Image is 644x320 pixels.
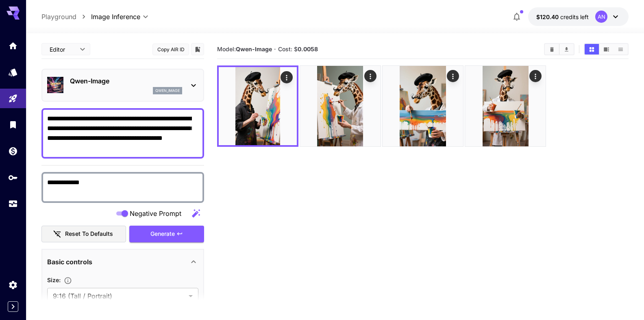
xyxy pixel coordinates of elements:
[91,12,140,22] span: Image Inference
[536,13,589,21] div: $120.40261
[47,276,61,283] span: Size :
[8,41,18,51] div: Home
[47,257,92,267] p: Basic controls
[8,280,18,290] div: Settings
[536,13,560,20] span: $120.40
[545,44,559,54] button: Clear All
[130,209,181,218] span: Negative Prompt
[219,67,297,145] img: UYuQ4wq+X0pqiKWEU3pd22tueXa8rm802lVBMTWQA
[217,46,272,52] span: Model:
[528,7,629,26] button: $120.40261AN
[364,70,376,82] div: Actions
[278,46,318,52] span: Cost: $
[8,199,18,209] div: Usage
[8,120,18,130] div: Library
[281,71,293,83] div: Actions
[41,12,76,22] a: Playground
[584,43,629,55] div: Show media in grid viewShow media in video viewShow media in list view
[150,229,175,239] span: Generate
[300,66,381,146] img: C6nfrhQbhlrOaDif98frbAaabwaOs1uugAA=
[47,252,198,272] div: Basic controls
[274,44,276,54] p: ·
[447,70,459,82] div: Actions
[61,276,75,285] button: Adjust the dimensions of the generated image by specifying its width and height in pixels, or sel...
[155,88,180,94] p: qwen_image
[544,43,574,55] div: Clear AllDownload All
[465,66,546,146] img: 3Zlau1JbJN5ryGL3xvoAAAA=
[585,44,599,54] button: Show media in grid view
[298,46,318,52] b: 0.0058
[47,73,198,98] div: Qwen-Imageqwen_image
[41,12,91,22] nav: breadcrumb
[8,94,18,104] div: Playground
[8,172,18,183] div: API Keys
[41,226,126,242] button: Reset to defaults
[8,67,18,77] div: Models
[614,44,628,54] button: Show media in list view
[152,44,189,55] button: Copy AIR ID
[50,45,75,54] span: Editor
[8,146,18,156] div: Wallet
[595,11,607,23] div: AN
[8,301,18,312] button: Expand sidebar
[599,44,614,54] button: Show media in video view
[70,76,182,86] p: Qwen-Image
[529,70,542,82] div: Actions
[560,13,589,20] span: credits left
[383,66,463,146] img: SgAA
[559,44,574,54] button: Download All
[236,46,272,52] b: Qwen-Image
[194,44,201,54] button: Add to library
[129,226,204,242] button: Generate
